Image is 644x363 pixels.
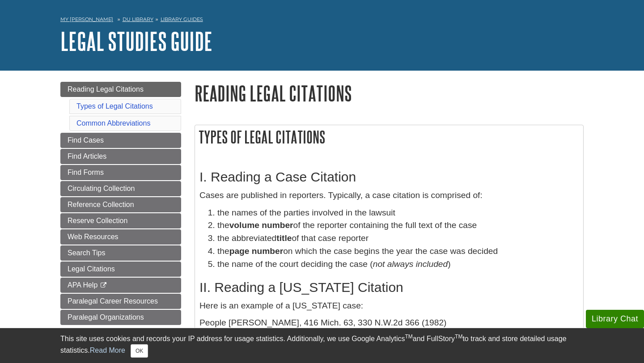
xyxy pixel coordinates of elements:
a: Reference Collection [60,197,181,212]
i: This link opens in a new window [100,283,107,288]
a: Find Forms [60,165,181,180]
li: the names of the parties involved in the lawsuit [217,207,579,219]
a: Types of Legal Citations [76,102,153,110]
span: APA Help [68,281,97,289]
h1: Reading Legal Citations [195,82,584,105]
a: Reading Legal Citations [60,82,181,97]
strong: title [276,233,292,243]
span: Search Tips [68,249,105,257]
nav: breadcrumb [60,13,584,28]
a: DU Library [123,16,153,22]
li: the name of the court deciding the case ( ) [217,258,579,271]
strong: page number [229,246,283,256]
sup: TM [455,333,462,340]
a: Common Abbreviations [76,119,150,127]
a: Find Articles [60,149,181,164]
button: Library Chat [586,310,644,328]
a: Paralegal Organizations [60,310,181,325]
a: Reserve Collection [60,213,181,228]
p: Cases are published in reporters. Typically, a case citation is comprised of: [199,189,579,202]
a: Legal Citations [60,262,181,277]
span: Web Resources [68,233,119,241]
span: Circulating Collection [68,185,135,192]
li: the on which the case begins the year the case was decided [217,245,579,258]
a: Search Tips [60,245,181,261]
span: Find Cases [68,136,104,144]
strong: volume number [229,220,293,230]
a: Library Guides [161,16,203,22]
button: Close [131,344,148,358]
span: Legal Citations [68,265,115,273]
em: not always included [373,259,448,269]
a: Find Cases [60,133,181,148]
span: Reference Collection [68,201,134,208]
li: the of the reporter containing the full text of the case [217,219,579,232]
span: Paralegal Career Resources [68,297,158,305]
a: My [PERSON_NAME] [60,16,113,23]
h2: I. Reading a Case Citation [199,169,579,185]
span: Reserve Collection [68,217,127,224]
span: Find Articles [68,152,106,160]
a: Paralegal Career Resources [60,294,181,309]
h2: Types of Legal Citations [195,125,583,149]
a: Read More [90,346,125,354]
h2: II. Reading a [US_STATE] Citation [199,280,579,295]
a: APA Help [60,278,181,293]
a: Legal Studies Guide [60,27,212,55]
a: Circulating Collection [60,181,181,196]
span: Reading Legal Citations [68,85,144,93]
sup: TM [405,333,412,340]
p: Here is an example of a [US_STATE] case: [199,300,579,312]
p: People [PERSON_NAME], 416 Mich. 63, 330 N.W.2d 366 (1982) [199,317,579,329]
li: the abbreviated of that case reporter [217,232,579,245]
div: This site uses cookies and records your IP address for usage statistics. Additionally, we use Goo... [60,333,584,358]
span: Find Forms [68,169,104,176]
span: Paralegal Organizations [68,313,144,321]
a: Web Resources [60,229,181,245]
